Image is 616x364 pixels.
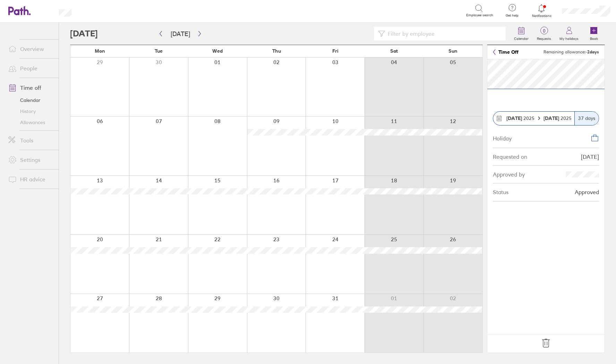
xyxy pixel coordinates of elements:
label: Requests [533,35,555,41]
a: Calendar [510,23,533,45]
div: Holiday [493,134,512,141]
span: Notifications [530,14,553,18]
span: 2025 [544,115,572,121]
div: 37 days [574,112,599,125]
a: HR advice [3,172,59,186]
label: Book [586,35,602,41]
a: Tools [3,133,59,147]
div: Approved [575,189,599,195]
label: Calendar [510,35,533,41]
span: Tue [155,48,163,54]
button: [DATE] [165,28,196,40]
span: Mon [95,48,105,54]
span: Get help [501,14,523,18]
a: Time Off [493,49,519,55]
a: My holidays [555,23,583,45]
strong: -2 days [585,49,599,54]
a: People [3,61,59,75]
div: Requested on [493,154,527,160]
span: Fri [332,48,339,54]
span: Thu [272,48,281,54]
label: My holidays [555,35,583,41]
span: Sat [390,48,398,54]
div: [DATE] [581,154,599,160]
span: Remaining allowance: [544,50,599,54]
a: Book [583,23,605,45]
a: Time off [3,81,59,95]
a: Allowances [3,117,59,128]
input: Filter by employee [385,27,502,40]
a: Overview [3,42,59,56]
div: Search [91,7,108,14]
a: Calendar [3,95,59,106]
span: Wed [212,48,223,54]
span: Sun [448,48,457,54]
a: 0Requests [533,23,555,45]
span: 2025 [506,115,534,121]
a: History [3,106,59,117]
span: Employee search [466,13,493,17]
span: 0 [533,28,555,34]
strong: [DATE] [506,115,522,121]
strong: [DATE] [544,115,561,121]
a: Settings [3,153,59,167]
a: Notifications [530,3,553,18]
div: Status [493,189,508,195]
div: Approved by [493,171,525,177]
